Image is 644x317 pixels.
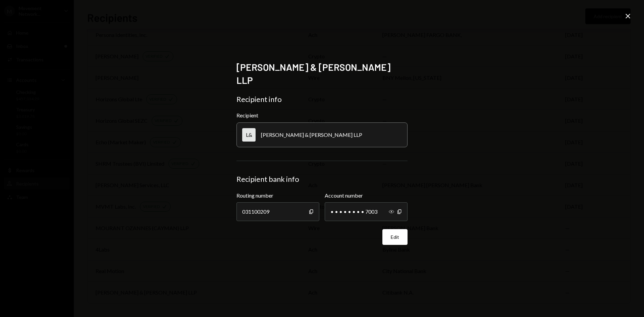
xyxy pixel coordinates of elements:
[325,192,408,200] label: Account number
[236,112,408,118] div: Recipient
[261,131,362,138] div: [PERSON_NAME] & [PERSON_NAME] LLP
[382,229,408,245] button: Edit
[242,128,256,142] div: L&
[236,61,408,87] h2: [PERSON_NAME] & [PERSON_NAME] LLP
[325,202,408,221] div: • • • • • • • • 7003
[236,202,319,221] div: 031100209
[236,95,408,104] div: Recipient info
[236,174,408,184] div: Recipient bank info
[236,192,319,200] label: Routing number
